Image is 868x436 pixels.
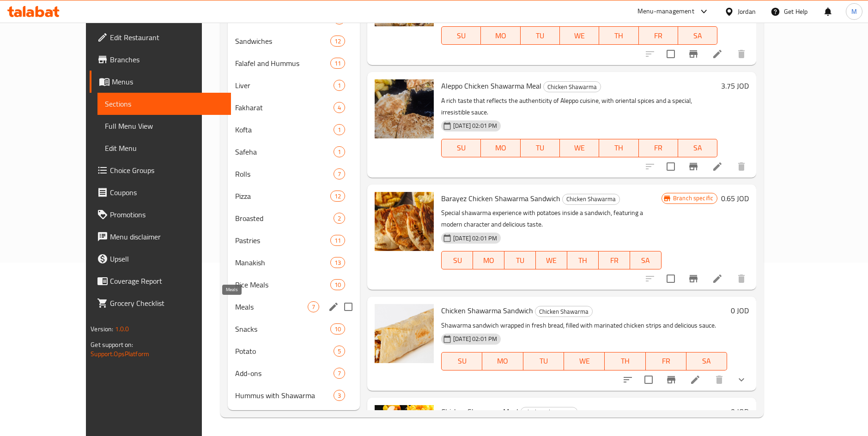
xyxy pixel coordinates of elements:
div: Chicken Shawarma [520,407,578,418]
span: TU [527,354,560,368]
button: WE [564,352,605,370]
span: Add-ons [235,368,334,379]
span: 12 [331,37,345,46]
span: Promotions [110,209,224,220]
h6: 0 JOD [731,405,749,418]
h6: 0.65 JOD [721,192,749,205]
button: FR [646,352,686,370]
span: Menus [112,76,224,87]
span: 2 [334,214,345,223]
div: Chicken Shawarma [535,306,593,317]
div: items [330,279,345,290]
span: Chicken Shawarma Meal [441,405,518,418]
button: edit [327,300,340,314]
span: Aleppo Chicken Shawarma Meal [441,79,541,93]
span: Manakish [235,257,330,268]
span: Select to update [661,269,680,288]
span: Kofta [235,124,334,135]
button: WE [536,251,567,269]
div: Fakharat4 [228,96,360,119]
button: MO [481,139,520,157]
h6: 3.75 JOD [721,79,749,92]
div: items [330,235,345,246]
p: A rich taste that reflects the authenticity of Aleppo cuisine, with oriental spices and a special... [441,95,717,118]
span: Fakharat [235,102,334,113]
a: Menus [90,71,231,93]
span: Chicken Shawarma Sandwich [441,304,533,317]
button: FR [639,139,678,157]
span: SA [682,141,714,155]
span: Snacks [235,323,330,334]
div: Safeha1 [228,141,360,163]
button: MO [481,26,520,45]
a: Edit menu item [712,273,723,284]
span: Coupons [110,187,224,198]
img: Barayez Chicken Shawarma Sandwich [375,192,434,251]
a: Edit Menu [97,137,231,159]
span: SU [445,29,477,42]
button: TU [521,139,560,157]
button: sort-choices [617,369,639,391]
span: Sandwiches [235,36,330,47]
span: SU [445,141,477,155]
div: items [330,191,345,202]
a: Coupons [90,181,231,203]
span: FR [602,254,626,267]
span: FR [643,141,674,155]
a: Edit menu item [712,48,723,60]
span: Broasted [235,213,334,224]
div: Menu-management [637,6,694,17]
span: SU [445,254,469,267]
div: Chicken Shawarma [562,194,620,205]
span: 12 [331,192,345,201]
span: Chicken Shawarma [535,306,592,317]
span: Edit Menu [105,143,224,154]
div: items [330,323,345,334]
span: 10 [331,281,345,289]
button: Branch-specific-item [682,268,704,290]
span: MO [486,354,519,368]
span: TH [603,29,635,42]
span: Rice Meals [235,279,330,290]
span: WE [540,254,564,267]
span: Branch specific [669,194,717,203]
a: Full Menu View [97,115,231,137]
span: Safeha [235,146,334,157]
div: Pastries11 [228,229,360,251]
div: Potato5 [228,340,360,362]
span: 7 [308,303,319,311]
span: MO [485,29,516,42]
span: Liver [235,80,334,91]
button: WE [560,139,599,157]
button: WE [560,26,599,45]
span: MO [477,254,501,267]
div: Rolls7 [228,163,360,185]
div: Jordan [738,6,756,17]
span: Meals [235,301,308,312]
button: Branch-specific-item [660,369,682,391]
div: items [334,168,345,179]
span: [DATE] 02:01 PM [449,121,501,130]
button: TU [523,352,564,370]
img: Aleppo Chicken Shawarma Meal [375,79,434,138]
button: TH [599,139,638,157]
div: Pastries [235,235,330,246]
button: Branch-specific-item [682,155,704,178]
div: Pizza [235,191,330,202]
button: Branch-specific-item [682,43,704,65]
span: Grocery Checklist [110,298,224,309]
a: Grocery Checklist [90,292,231,314]
span: 1 [334,148,345,156]
a: Edit menu item [712,161,723,172]
div: Falafel and Hummus11 [228,52,360,74]
span: 1.0.0 [115,323,129,335]
div: items [334,80,345,91]
span: TU [524,29,556,42]
button: TH [599,26,638,45]
span: Full Menu View [105,120,224,131]
a: Sections [97,93,231,115]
